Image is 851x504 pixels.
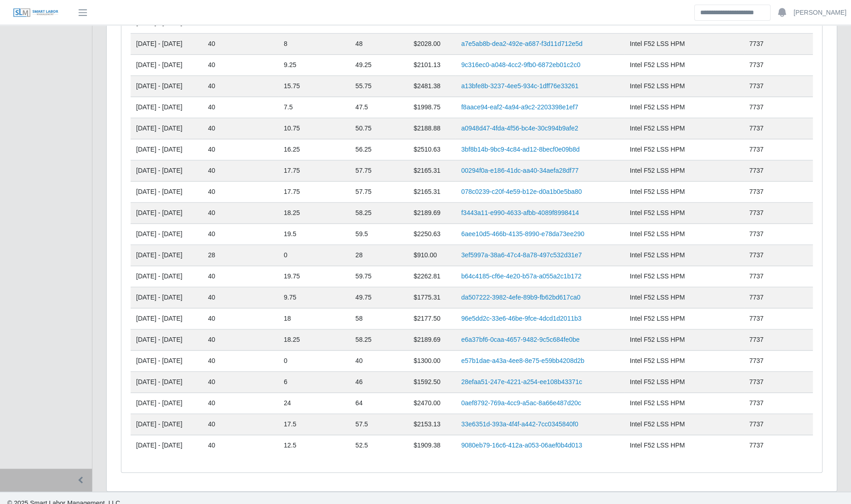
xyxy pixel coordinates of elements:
[203,118,279,139] td: 40
[203,181,279,203] td: 40
[131,245,203,266] td: [DATE] - [DATE]
[461,125,578,132] a: a0948d47-4fda-4f56-bc4e-30c994b9afe2
[203,160,279,181] td: 40
[461,272,582,280] a: b64c4185-cf6e-4e20-b57a-a055a2c1b172
[278,266,350,287] td: 19.75
[408,224,456,245] td: $2250.63
[131,287,203,308] td: [DATE] - [DATE]
[461,188,582,195] a: 078c0239-c20f-4e59-b12e-d0a1b0e5ba80
[749,230,764,238] span: 7737
[203,287,279,308] td: 40
[749,357,764,364] span: 7737
[408,393,456,414] td: $2470.00
[350,308,408,329] td: 58
[278,372,350,393] td: 6
[461,167,578,174] a: 00294f0a-e186-41dc-aa40-34aefa28df77
[131,203,203,224] td: [DATE] - [DATE]
[461,103,578,111] a: f8aace94-eaf2-4a94-a9c2-2203398e1ef7
[749,209,764,216] span: 7737
[749,82,764,90] span: 7737
[350,372,408,393] td: 46
[350,55,408,76] td: 49.25
[630,146,685,153] span: Intel F52 LSS HPM
[203,329,279,351] td: 40
[278,308,350,329] td: 18
[203,245,279,266] td: 28
[461,315,582,322] a: 96e5dd2c-33e6-46be-9fce-4dcd1d2011b3
[630,125,685,132] span: Intel F52 LSS HPM
[461,294,580,301] a: da507222-3982-4efe-89b9-fb62bd617ca0
[794,8,846,17] a: [PERSON_NAME]
[630,103,685,111] span: Intel F52 LSS HPM
[630,188,685,195] span: Intel F52 LSS HPM
[203,97,279,118] td: 40
[461,420,578,428] a: 33e6351d-393a-4f4f-a442-7cc0345840f0
[630,167,685,174] span: Intel F52 LSS HPM
[350,160,408,181] td: 57.75
[630,209,685,216] span: Intel F52 LSS HPM
[278,393,350,414] td: 24
[630,82,685,90] span: Intel F52 LSS HPM
[203,372,279,393] td: 40
[408,118,456,139] td: $2188.88
[350,393,408,414] td: 64
[749,146,764,153] span: 7737
[350,224,408,245] td: 59.5
[408,372,456,393] td: $1592.50
[630,230,685,238] span: Intel F52 LSS HPM
[350,435,408,456] td: 52.5
[749,315,764,322] span: 7737
[203,266,279,287] td: 40
[203,55,279,76] td: 40
[630,40,685,47] span: Intel F52 LSS HPM
[131,266,203,287] td: [DATE] - [DATE]
[203,308,279,329] td: 40
[630,61,685,68] span: Intel F52 LSS HPM
[131,76,203,97] td: [DATE] - [DATE]
[461,230,584,238] a: 6aee10d5-466b-4135-8990-e78da73ee290
[131,329,203,351] td: [DATE] - [DATE]
[408,139,456,160] td: $2510.63
[131,414,203,435] td: [DATE] - [DATE]
[278,76,350,97] td: 15.75
[203,224,279,245] td: 40
[278,181,350,203] td: 17.75
[749,103,764,111] span: 7737
[278,118,350,139] td: 10.75
[278,287,350,308] td: 9.75
[408,34,456,55] td: $2028.00
[461,399,581,407] a: 0aef8792-769a-4cc9-a5ac-8a66e487d20c
[408,308,456,329] td: $2177.50
[461,336,580,343] a: e6a37bf6-0caa-4657-9482-9c5c684fe0be
[408,55,456,76] td: $2101.13
[749,272,764,280] span: 7737
[278,160,350,181] td: 17.75
[131,34,203,55] td: [DATE] - [DATE]
[278,435,350,456] td: 12.5
[203,435,279,456] td: 40
[630,272,685,280] span: Intel F52 LSS HPM
[408,414,456,435] td: $2153.13
[461,378,582,385] a: 28efaa51-247e-4221-a254-ee108b43371c
[630,315,685,322] span: Intel F52 LSS HPM
[278,203,350,224] td: 18.25
[131,224,203,245] td: [DATE] - [DATE]
[350,414,408,435] td: 57.5
[749,442,764,449] span: 7737
[749,61,764,68] span: 7737
[350,76,408,97] td: 55.75
[278,139,350,160] td: 16.25
[350,181,408,203] td: 57.75
[461,146,580,153] a: 3bf8b14b-9bc9-4c84-ad12-8becf0e09b8d
[461,61,580,68] a: 9c316ec0-a048-4cc2-9fb0-6872eb01c2c0
[408,203,456,224] td: $2189.69
[630,399,685,407] span: Intel F52 LSS HPM
[203,414,279,435] td: 40
[13,8,59,18] img: SLM Logo
[350,139,408,160] td: 56.25
[408,287,456,308] td: $1775.31
[630,420,685,428] span: Intel F52 LSS HPM
[350,266,408,287] td: 59.75
[350,34,408,55] td: 48
[203,351,279,372] td: 40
